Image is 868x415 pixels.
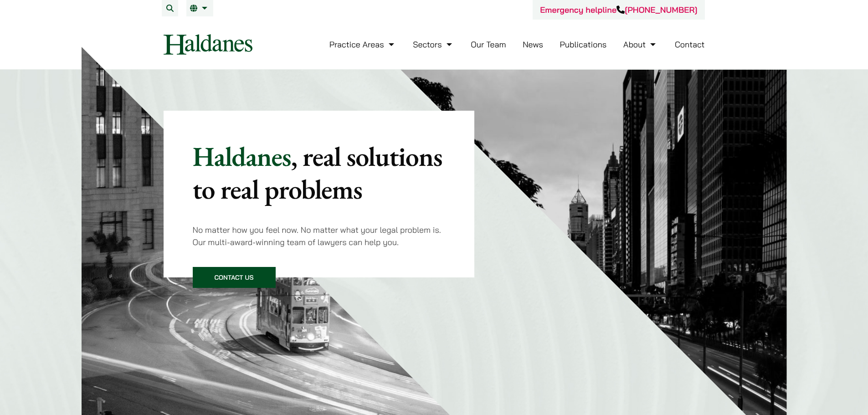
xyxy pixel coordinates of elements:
[540,5,697,15] a: Emergency helpline[PHONE_NUMBER]
[675,39,705,50] a: Contact
[560,39,607,50] a: Publications
[329,39,396,50] a: Practice Areas
[193,140,446,205] p: Haldanes
[413,39,454,50] a: Sectors
[193,224,446,248] p: No matter how you feel now. No matter what your legal problem is. Our multi-award-winning team of...
[193,267,276,288] a: Contact Us
[164,34,252,55] img: Logo of Haldanes
[190,5,210,12] a: EN
[623,39,658,50] a: About
[471,39,506,50] a: Our Team
[523,39,543,50] a: News
[193,138,442,207] mark: , real solutions to real problems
